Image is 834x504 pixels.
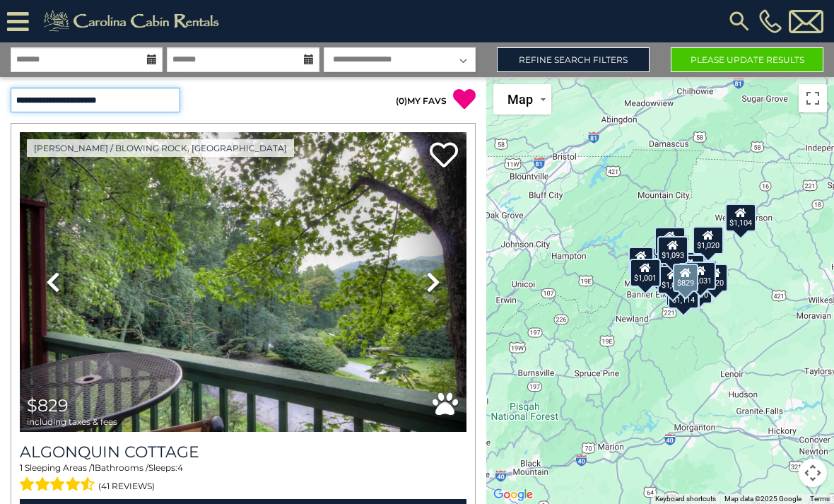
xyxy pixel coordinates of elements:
[36,7,231,35] img: Khaki-logo.png
[799,84,827,112] button: Toggle fullscreen view
[20,462,466,496] div: Sleeping Areas / Bathrooms / Sleeps:
[756,9,785,33] a: [PHONE_NUMBER]
[27,395,69,416] span: $829
[396,95,407,106] span: ( )
[657,236,688,264] div: $1,093
[671,47,823,72] button: Please Update Results
[655,494,716,504] button: Keyboard shortcuts
[507,92,533,107] span: Map
[630,259,661,287] div: $1,001
[493,84,551,115] button: Change map style
[655,227,686,255] div: $1,195
[673,264,698,292] div: $829
[92,462,95,473] span: 1
[693,226,724,254] div: $1,020
[399,95,404,106] span: 0
[430,141,458,171] a: Add to favorites
[98,477,155,496] span: (41 reviews)
[396,95,447,106] a: (0)MY FAVS
[724,495,801,503] span: Map data ©2025 Google
[628,247,654,275] div: $895
[676,252,707,280] div: $1,203
[20,132,466,432] img: thumbnail_163264183.jpeg
[727,8,752,34] img: search-regular.svg
[725,204,756,232] div: $1,104
[20,443,466,462] a: Algonquin Cottage
[810,495,830,503] a: Terms (opens in new tab)
[668,281,699,309] div: $1,114
[177,462,183,473] span: 4
[490,486,536,504] img: Google
[27,417,117,426] span: including taxes & fees
[799,459,827,487] button: Map camera controls
[674,254,705,283] div: $1,233
[490,486,536,504] a: Open this area in Google Maps (opens a new window)
[686,262,717,290] div: $1,031
[27,139,294,157] a: [PERSON_NAME] / Blowing Rock, [GEOGRAPHIC_DATA]
[497,47,650,72] a: Refine Search Filters
[20,462,23,473] span: 1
